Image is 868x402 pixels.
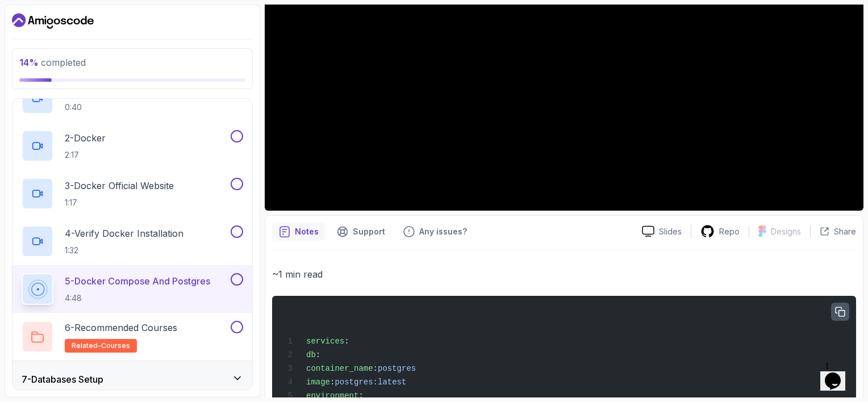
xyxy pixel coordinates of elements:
button: 4-Verify Docker Installation1:32 [22,225,243,257]
span: postgres:latest [335,378,406,387]
p: ~1 min read [272,266,856,282]
p: 2 - Docker [65,131,106,145]
p: 5 - Docker Compose And Postgres [65,274,210,288]
span: image [306,378,330,387]
a: Dashboard [12,12,94,30]
iframe: chat widget [820,357,857,391]
p: 1:17 [65,197,174,208]
span: : [373,364,378,373]
p: Share [834,226,856,237]
button: 6-Recommended Coursesrelated-courses [22,321,243,353]
p: 0:40 [65,102,94,113]
span: 14 % [19,57,39,68]
span: postgres [378,364,416,373]
a: Repo [691,224,749,238]
p: 2:17 [65,149,106,161]
span: completed [19,57,86,68]
p: 3 - Docker Official Website [65,179,174,192]
span: db [306,350,316,359]
p: Designs [771,226,801,237]
span: : [316,350,320,359]
span: container_name [306,364,373,373]
button: 7-Databases Setup [12,361,252,397]
p: 4 - Verify Docker Installation [65,227,183,240]
button: 2-Docker2:17 [22,130,243,162]
p: 4:48 [65,292,210,304]
p: Repo [719,226,740,237]
p: 1:32 [65,245,183,256]
span: : [344,337,349,346]
a: Slides [633,225,691,237]
span: environment [306,391,358,400]
p: 6 - Recommended Courses [65,321,177,334]
h3: 7 - Databases Setup [22,372,103,386]
span: : [330,378,335,387]
button: Share [810,226,856,237]
p: Slides [659,226,682,237]
span: services [306,337,344,346]
button: 5-Docker Compose And Postgres4:48 [22,273,243,305]
button: 3-Docker Official Website1:17 [22,178,243,210]
span: related-courses [72,341,130,350]
span: : [358,391,363,400]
